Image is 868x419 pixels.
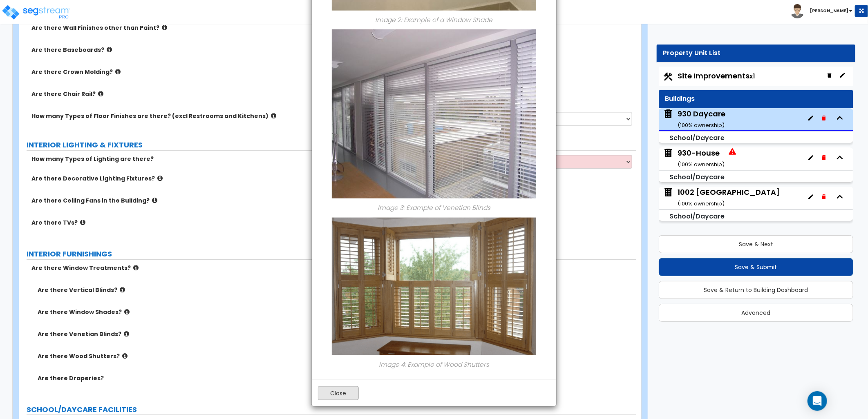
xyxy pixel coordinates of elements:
div: Open Intercom Messenger [808,391,827,411]
img: 6_OpsTXw4.JPG [332,29,536,198]
i: Image 3: Example of Venetian Blinds [378,203,490,212]
i: Image 4: Example of Wood Shutters [379,360,489,368]
button: Close [318,386,359,400]
i: Image 2: Example of a Window Shade [376,16,493,24]
img: 7.png [332,217,536,355]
